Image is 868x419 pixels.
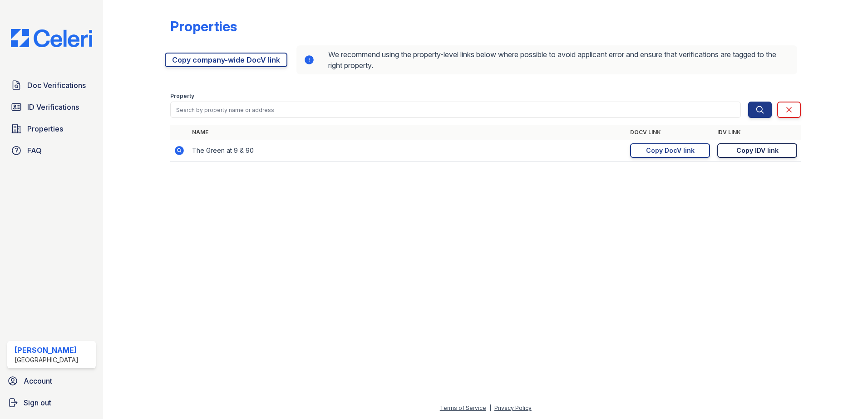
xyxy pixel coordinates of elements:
a: Sign out [4,394,99,412]
a: Privacy Policy [494,404,532,411]
div: Properties [170,18,237,34]
label: Property [170,93,194,100]
a: Copy IDV link [717,143,797,158]
a: Copy company-wide DocV link [165,53,287,67]
div: [PERSON_NAME] [15,345,79,356]
span: Account [24,375,52,386]
a: Properties [7,120,96,138]
div: Copy IDV link [736,146,779,155]
a: Doc Verifications [7,76,96,94]
a: FAQ [7,141,96,160]
img: CE_Logo_Blue-a8612792a0a2168367f1c8372b55b34899dd931a85d93a1a3d3e32e68fde9ad4.png [4,29,99,47]
input: Search by property name or address [170,102,741,118]
div: Copy DocV link [646,146,695,155]
div: [GEOGRAPHIC_DATA] [15,356,79,365]
a: Terms of Service [440,404,486,411]
a: ID Verifications [7,98,96,116]
span: ID Verifications [27,102,79,112]
span: Properties [27,123,63,134]
a: Copy DocV link [630,143,710,158]
div: | [489,404,491,411]
span: Doc Verifications [27,80,86,91]
a: Account [4,372,99,390]
span: Sign out [24,397,51,408]
td: The Green at 9 & 90 [188,140,626,162]
th: DocV Link [626,125,714,140]
span: FAQ [27,145,42,156]
div: We recommend using the property-level links below where possible to avoid applicant error and ens... [296,45,797,74]
th: Name [188,125,626,140]
th: IDV Link [714,125,801,140]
